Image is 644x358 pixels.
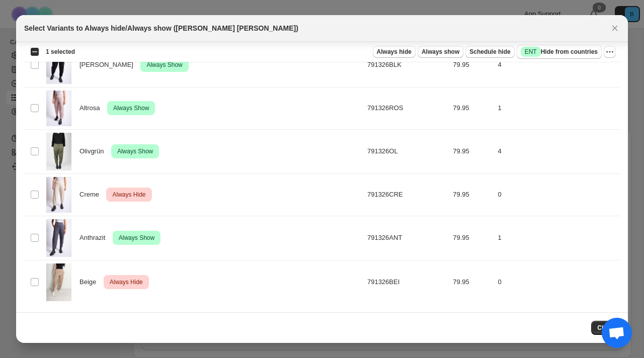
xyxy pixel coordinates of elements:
[79,60,139,70] span: [PERSON_NAME]
[495,216,620,260] td: 1
[79,103,105,113] span: Altrosa
[495,43,620,87] td: 4
[117,232,156,244] span: Always Show
[364,174,450,216] td: 791326CRE
[46,219,71,257] img: 791326ANT.jpg
[79,190,105,200] span: Creme
[46,48,75,56] span: 1 selected
[79,233,111,243] span: Anthrazit
[46,91,71,126] img: 791326ROS.jpg
[364,216,450,260] td: 791326ANT
[604,46,616,58] button: More actions
[525,48,537,56] span: ENT
[602,318,632,348] div: Chat abierto
[495,260,620,304] td: 0
[495,174,620,216] td: 0
[46,46,71,84] img: 791326BLK_cf05366b-a80c-405d-8997-771879434282.jpg
[79,146,109,156] span: Olivgrün
[469,48,510,56] span: Schedule hide
[465,46,514,58] button: Schedule hide
[521,47,598,57] span: Hide from countries
[495,129,620,173] td: 4
[495,87,620,129] td: 1
[608,21,622,35] button: Close
[110,189,147,201] span: Always Hide
[373,46,416,58] button: Always hide
[450,129,495,173] td: 79.95
[450,260,495,304] td: 79.95
[418,46,463,58] button: Always show
[115,145,155,157] span: Always Show
[450,43,495,87] td: 79.95
[108,276,145,288] span: Always Hide
[377,48,412,56] span: Always hide
[517,45,602,59] button: SuccessENTHide from countries
[450,174,495,216] td: 79.95
[450,216,495,260] td: 79.95
[450,87,495,129] td: 79.95
[422,48,459,56] span: Always show
[79,277,102,287] span: Beige
[144,59,184,71] span: Always Show
[597,324,614,332] span: Close
[46,133,71,170] img: 791326OL2.jpg
[24,23,298,33] h2: Select Variants to Always hide/Always show ([PERSON_NAME] [PERSON_NAME])
[46,263,71,301] img: Bananas-Pants-Lia-791326-beige.jpg
[364,43,450,87] td: 791326BLK
[364,129,450,173] td: 791326OL
[111,102,151,114] span: Always Show
[591,321,620,335] button: Close
[364,260,450,304] td: 791326BEI
[364,87,450,129] td: 791326ROS
[46,177,71,213] img: 791326CRE.jpg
